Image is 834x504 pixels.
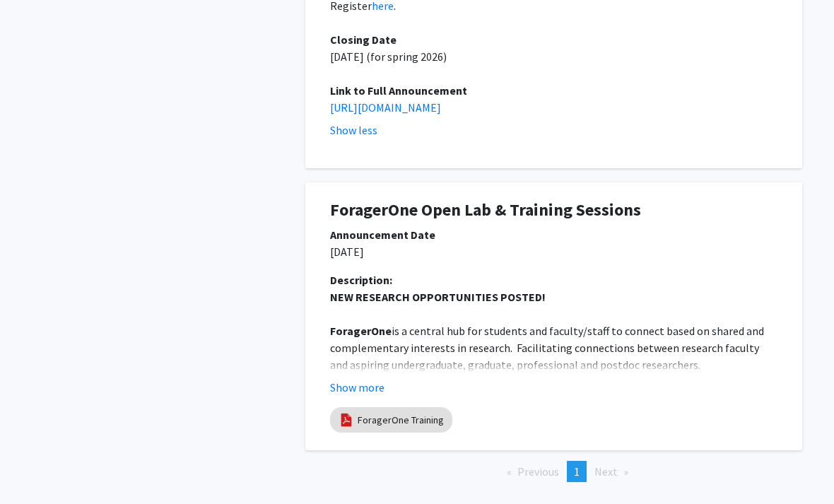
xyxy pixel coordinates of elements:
img: pdf_icon.png [339,412,354,428]
a: [URL][DOMAIN_NAME] [330,100,441,115]
button: Show less [330,122,377,139]
a: ForagerOne Training [358,413,444,428]
strong: ForagerOne [330,324,392,338]
button: Show more [330,379,384,396]
div: Description: [330,271,777,288]
span: Previous [517,464,559,479]
span: Next [594,464,618,479]
strong: NEW RESEARCH OPPORTUNITIES POSTED! [330,290,546,304]
iframe: Chat [11,440,60,493]
ul: Pagination [305,461,802,482]
div: Announcement Date [330,226,777,243]
strong: Closing Date [330,33,397,47]
span: 1 [574,464,580,479]
p: [DATE] [330,243,777,260]
h1: ForagerOne Open Lab & Training Sessions [330,200,777,221]
p: [DATE] (for spring 2026) [330,48,777,65]
p: is a central hub for students and faculty/staff to connect based on shared and complementary inte... [330,322,777,373]
strong: Link to Full Announcement [330,83,467,98]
